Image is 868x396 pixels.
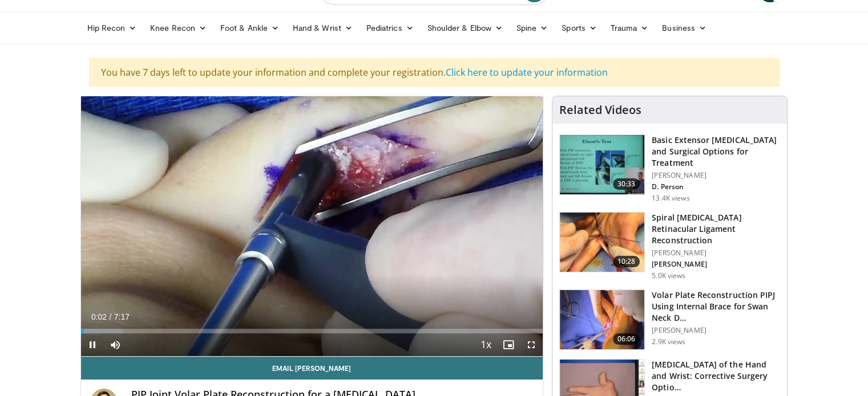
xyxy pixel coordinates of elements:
[652,359,780,393] h3: [MEDICAL_DATA] of the Hand and Wrist: Corrective Surgery Optio…
[114,312,130,321] span: 7:17
[652,248,780,258] p: [PERSON_NAME]
[652,134,780,169] h3: Basic Extensor [MEDICAL_DATA] and Surgical Options for Treatment
[497,333,520,356] button: Enable picture-in-picture mode
[652,271,685,280] p: 5.0K views
[81,357,543,379] a: Email [PERSON_NAME]
[613,256,640,267] span: 10:28
[360,17,421,39] a: Pediatrics
[604,17,656,39] a: Trauma
[286,17,360,39] a: Hand & Wrist
[510,17,555,39] a: Spine
[652,171,780,180] p: [PERSON_NAME]
[80,17,144,39] a: Hip Recon
[81,329,543,333] div: Progress Bar
[446,66,608,79] a: Click here to update your information
[143,17,213,39] a: Knee Recon
[91,312,107,321] span: 0:02
[652,326,780,335] p: [PERSON_NAME]
[560,213,644,272] img: a7b712a6-5907-4f15-bbf6-16f887eb6b16.150x105_q85_crop-smart_upscale.jpg
[81,96,543,357] video-js: Video Player
[213,17,286,39] a: Foot & Ankle
[652,182,780,191] p: D. Person
[110,312,112,321] span: /
[652,289,780,324] h3: Volar Plate Reconstruction PIPJ Using Internal Brace for Swan Neck D…
[555,17,604,39] a: Sports
[652,260,780,269] p: [PERSON_NAME]
[559,134,780,203] a: 30:33 Basic Extensor [MEDICAL_DATA] and Surgical Options for Treatment [PERSON_NAME] D. Person 13...
[559,103,641,117] h4: Related Videos
[613,333,640,345] span: 06:06
[421,17,510,39] a: Shoulder & Elbow
[652,212,780,246] h3: Spiral [MEDICAL_DATA] Retinacular Ligament Reconstruction
[652,337,685,346] p: 2.9K views
[613,178,640,190] span: 30:33
[81,333,104,356] button: Pause
[559,289,780,350] a: 06:06 Volar Plate Reconstruction PIPJ Using Internal Brace for Swan Neck D… [PERSON_NAME] 2.9K views
[104,333,127,356] button: Mute
[560,290,644,349] img: 53f02d9f-1442-40d1-bdae-0fb8437848fe.150x105_q85_crop-smart_upscale.jpg
[559,212,780,280] a: 10:28 Spiral [MEDICAL_DATA] Retinacular Ligament Reconstruction [PERSON_NAME] [PERSON_NAME] 5.0K ...
[560,135,644,194] img: bed40874-ca21-42dc-8a42-d9b09b7d8d58.150x105_q85_crop-smart_upscale.jpg
[652,194,689,203] p: 13.4K views
[520,333,543,356] button: Fullscreen
[474,333,497,356] button: Playback Rate
[655,17,713,39] a: Business
[89,58,780,87] div: You have 7 days left to update your information and complete your registration.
